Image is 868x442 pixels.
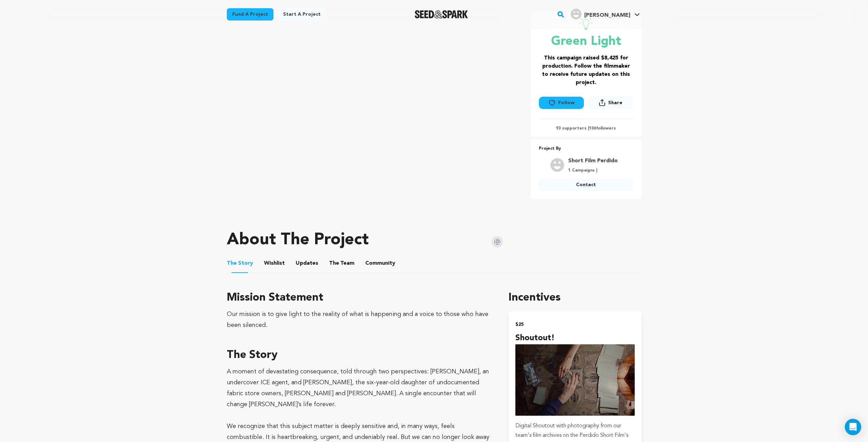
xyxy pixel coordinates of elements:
span: Community [365,259,395,267]
p: Project By [539,145,633,153]
h4: Shoutout! [515,332,634,344]
a: Fund a project [227,8,274,20]
img: user.png [571,9,582,19]
h3: This campaign raised $8,425 for production. Follow the filmmaker to receive future updates on thi... [539,54,633,87]
button: Follow [539,97,584,109]
a: Start a project [278,8,326,20]
a: Brandon S.'s Profile [569,7,641,19]
h3: Mission Statement [227,290,492,306]
img: incentive [515,344,634,416]
span: Wishlist [264,259,285,267]
span: Updates [296,259,318,267]
h2: $25 [515,320,634,329]
button: Share [588,96,633,109]
h1: Incentives [509,290,641,306]
h3: The Story [227,347,492,363]
p: Green Light [539,35,633,49]
span: [PERSON_NAME] [584,13,630,18]
span: The [329,259,339,267]
img: user.png [550,158,564,172]
div: Open Intercom Messenger [845,419,861,435]
img: Seed&Spark Instagram Icon [491,236,503,248]
a: Contact [539,179,633,191]
p: 1 Campaigns | [568,168,618,173]
img: Seed&Spark Logo Dark Mode [415,10,468,18]
h1: About The Project [227,232,369,248]
span: Story [227,259,253,267]
a: Goto Short Film Perdido profile [568,157,618,165]
span: Brandon S.'s Profile [569,7,641,22]
p: 93 supporters | followers [539,126,633,131]
div: Our mission is to give light to the reality of what is happening and a voice to those who have be... [227,309,492,331]
span: The [227,259,237,267]
a: Seed&Spark Homepage [415,10,468,18]
div: Brandon S.'s Profile [571,9,630,19]
span: 106 [589,126,596,130]
p: A moment of devastating consequence, told through two perspectives: [PERSON_NAME], an undercover ... [227,366,492,410]
span: Share [588,96,633,112]
span: Team [329,259,354,267]
span: Share [608,99,622,106]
